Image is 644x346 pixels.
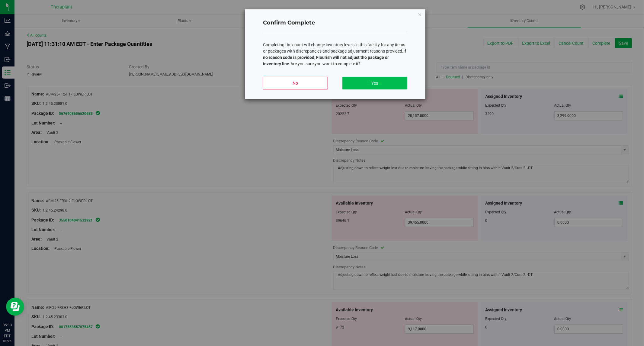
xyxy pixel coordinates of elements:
[263,49,406,66] b: If no reason code is provided, Flourish will not adjust the package or inventory line.
[263,77,328,89] button: No
[263,19,407,27] h4: Confirm Complete
[6,298,24,316] iframe: Resource center
[263,42,406,66] span: Completing the count will change inventory levels in this facility for any items or packages with...
[342,77,407,89] button: Yes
